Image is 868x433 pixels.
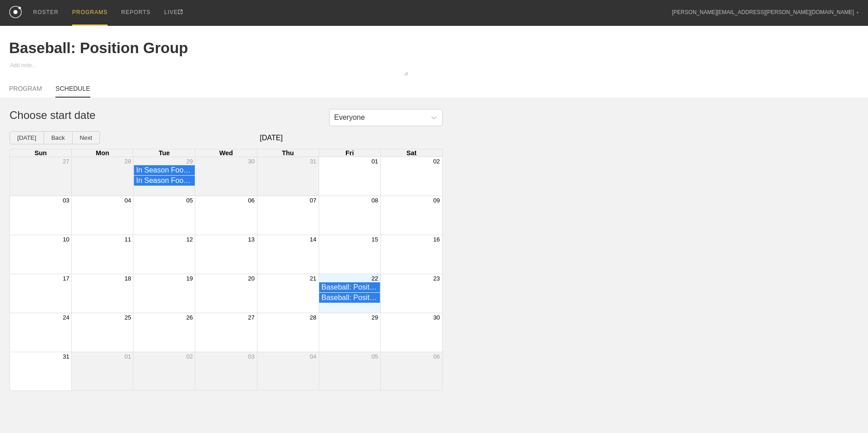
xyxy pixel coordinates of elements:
button: 17 [63,275,69,282]
button: 26 [186,314,193,321]
button: 04 [310,353,316,360]
button: 29 [371,314,378,321]
div: ▼ [856,10,859,15]
button: 01 [371,158,378,165]
button: 01 [124,353,131,360]
div: In Season Football - Performance Staff - Strength and Conidtioning [136,166,192,174]
button: 25 [124,314,131,321]
button: 02 [186,353,193,360]
span: Fri [345,149,354,157]
button: 28 [310,314,316,321]
button: 08 [371,197,378,204]
button: 20 [248,275,255,282]
a: PROGRAM [9,85,42,97]
button: [DATE] [10,131,44,144]
button: Next [72,131,100,144]
button: 06 [433,353,440,360]
span: Wed [219,149,233,157]
span: Mon [96,149,109,157]
button: 31 [310,158,316,165]
button: 05 [186,197,193,204]
button: 03 [248,353,255,360]
button: 16 [433,236,440,243]
button: Back [44,131,73,144]
span: Sat [406,149,416,157]
div: In Season Football - Performance Staff - Sports Medicine [136,177,192,185]
button: 15 [371,236,378,243]
button: 27 [248,314,255,321]
button: 05 [371,353,378,360]
button: 19 [186,275,193,282]
button: 06 [248,197,255,204]
h1: Choose start date [10,109,433,122]
button: 29 [186,158,193,165]
span: [DATE] [100,134,443,142]
span: Sun [35,149,47,157]
button: 24 [63,314,69,321]
div: Baseball: Position Group - Baseball - Pitchers [321,294,378,302]
button: 18 [124,275,131,282]
button: 22 [371,275,378,282]
div: Everyone [334,113,365,122]
button: 23 [433,275,440,282]
button: 09 [433,197,440,204]
button: 11 [124,236,131,243]
iframe: Chat Widget [823,389,868,433]
button: 14 [310,236,316,243]
div: Month View [10,149,443,391]
a: SCHEDULE [55,85,90,98]
div: Baseball: Position Group - Baseball - Position Group [321,283,378,291]
span: Thu [282,149,294,157]
button: 13 [248,236,255,243]
button: 31 [63,353,69,360]
button: 21 [310,275,316,282]
button: 02 [433,158,440,165]
span: Tue [159,149,170,157]
button: 30 [248,158,255,165]
button: 04 [124,197,131,204]
button: 10 [63,236,69,243]
button: 07 [310,197,316,204]
img: logo [9,6,22,18]
button: 28 [124,158,131,165]
button: 03 [63,197,69,204]
button: 27 [63,158,69,165]
button: 12 [186,236,193,243]
button: 30 [433,314,440,321]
